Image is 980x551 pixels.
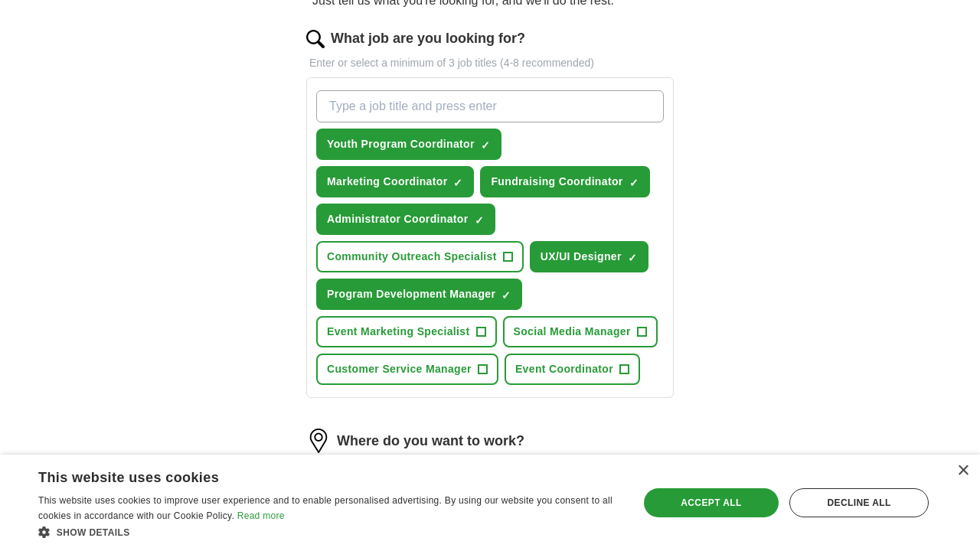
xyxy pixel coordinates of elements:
[237,510,285,521] a: Read more, opens a new window
[514,324,631,340] span: Social Media Manager
[316,166,474,197] button: Marketing Coordinator✓
[541,249,622,265] span: UX/UI Designer
[316,204,495,235] button: Administrator Coordinator✓
[480,166,649,197] button: Fundraising Coordinator✓
[503,316,658,347] button: Social Media Manager
[327,211,469,227] span: Administrator Coordinator
[629,177,639,189] span: ✓
[628,252,637,264] span: ✓
[644,488,779,517] div: Accept all
[453,177,462,189] span: ✓
[306,55,674,71] p: Enter or select a minimum of 3 job titles (4-8 recommended)
[501,289,511,302] span: ✓
[316,354,498,385] button: Customer Service Manager
[38,495,612,521] span: This website uses cookies to improve user experience and to enable personalised advertising. By u...
[316,129,501,160] button: Youth Program Coordinator✓
[957,465,969,477] div: Close
[481,139,490,152] span: ✓
[306,429,331,453] img: location.png
[530,241,648,272] button: UX/UI Designer✓
[327,361,472,377] span: Customer Service Manager
[316,279,522,310] button: Program Development Manager✓
[327,174,447,190] span: Marketing Coordinator
[306,30,325,48] img: search.png
[38,464,583,487] div: This website uses cookies
[475,214,484,227] span: ✓
[337,431,524,452] label: Where do you want to work?
[327,249,497,265] span: Community Outreach Specialist
[316,316,497,347] button: Event Marketing Specialist
[38,524,621,540] div: Show details
[316,90,664,122] input: Type a job title and press enter
[327,324,470,340] span: Event Marketing Specialist
[789,488,929,517] div: Decline all
[327,286,495,302] span: Program Development Manager
[327,136,475,152] span: Youth Program Coordinator
[491,174,622,190] span: Fundraising Coordinator
[57,527,130,538] span: Show details
[505,354,640,385] button: Event Coordinator
[515,361,613,377] span: Event Coordinator
[316,241,524,272] button: Community Outreach Specialist
[331,28,525,49] label: What job are you looking for?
